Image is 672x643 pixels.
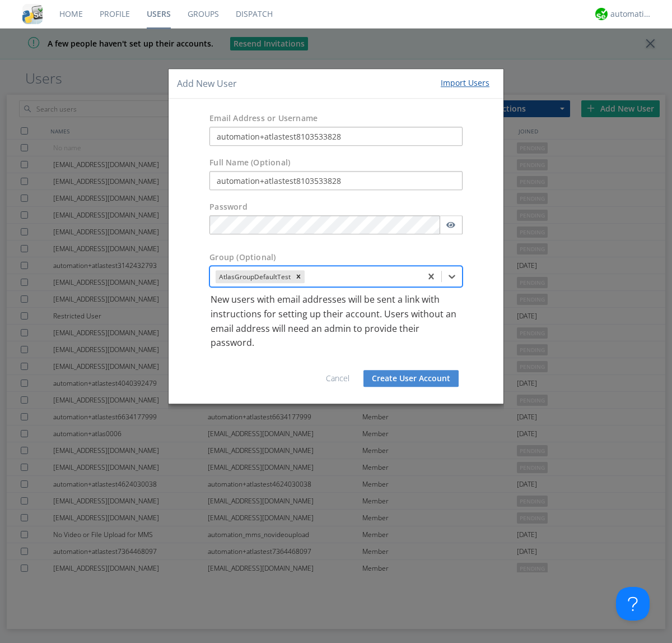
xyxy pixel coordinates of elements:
div: AtlasGroupDefaultTest [216,270,292,283]
label: Group (Optional) [209,252,276,263]
input: Julie Appleseed [209,172,463,191]
label: Password [209,202,248,213]
a: Cancel [326,373,349,383]
h4: Add New User [177,77,237,90]
button: Create User Account [363,370,459,387]
div: Import Users [441,77,489,89]
div: Remove AtlasGroupDefaultTest [292,270,305,283]
img: d2d01cd9b4174d08988066c6d424eccd [595,8,608,20]
input: e.g. email@address.com, Housekeeping1 [209,127,463,146]
label: Email Address or Username [209,113,318,124]
img: cddb5a64eb264b2086981ab96f4c1ba7 [22,4,43,24]
div: automation+atlas [610,8,652,20]
label: Full Name (Optional) [209,158,290,169]
p: New users with email addresses will be sent a link with instructions for setting up their account... [211,293,461,350]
